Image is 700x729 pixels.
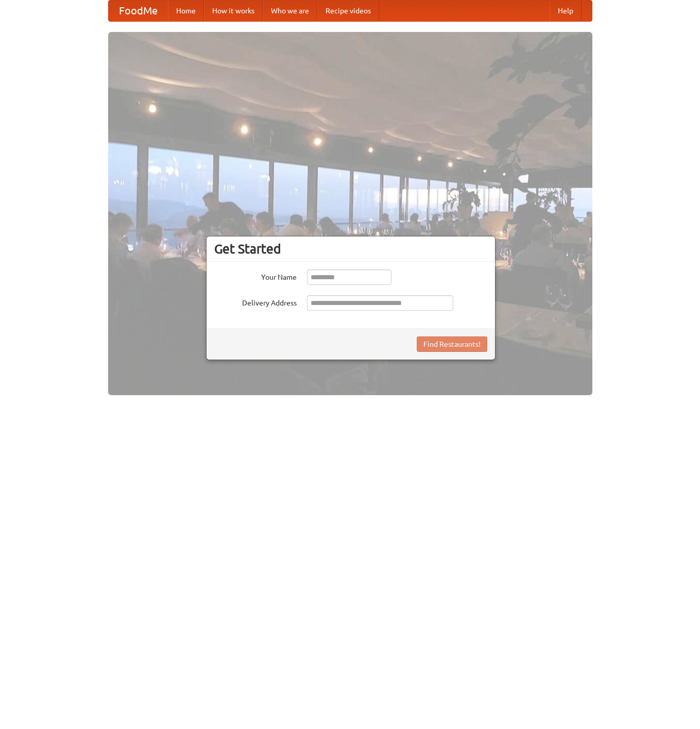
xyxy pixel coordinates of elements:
[263,1,317,21] a: Who we are
[550,1,582,21] a: Help
[168,1,204,21] a: Home
[214,295,297,308] label: Delivery Address
[109,1,168,21] a: FoodMe
[417,336,487,352] button: Find Restaurants!
[214,241,487,257] h3: Get Started
[317,1,379,21] a: Recipe videos
[214,269,297,282] label: Your Name
[204,1,263,21] a: How it works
